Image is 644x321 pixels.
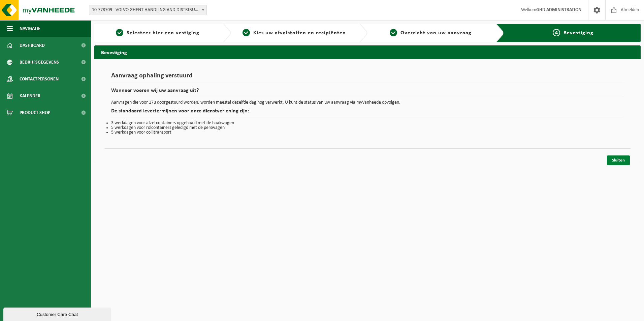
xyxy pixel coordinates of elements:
a: 2Kies uw afvalstoffen en recipiënten [234,29,354,37]
span: 3 [390,29,397,36]
a: Sluiten [607,155,630,165]
h2: Wanneer voeren wij uw aanvraag uit? [111,88,624,97]
li: 5 werkdagen voor rolcontainers geledigd met de perswagen [111,126,624,130]
h1: Aanvraag ophaling verstuurd [111,72,624,83]
span: Overzicht van uw aanvraag [400,30,472,36]
span: 1 [116,29,123,36]
iframe: chat widget [3,306,112,321]
span: Product Shop [20,104,50,121]
span: 2 [243,29,250,36]
span: Navigatie [20,20,40,37]
h2: De standaard levertermijnen voor onze dienstverlening zijn: [111,108,624,117]
strong: GHD ADMINISTRATION [536,7,581,12]
span: Bevestiging [563,30,593,36]
li: 3 werkdagen voor afzetcontainers opgehaald met de haakwagen [111,121,624,126]
a: 3Overzicht van uw aanvraag [371,29,491,37]
a: 1Selecteer hier een vestiging [98,29,218,37]
span: Contactpersonen [20,71,59,87]
p: Aanvragen die voor 17u doorgestuurd worden, worden meestal dezelfde dag nog verwerkt. U kunt de s... [111,100,624,105]
span: Bedrijfsgegevens [20,54,59,71]
span: Kalender [20,87,40,104]
span: Selecteer hier een vestiging [127,30,199,36]
li: 5 werkdagen voor collitransport [111,130,624,135]
span: Dashboard [20,37,45,54]
span: 4 [553,29,560,36]
span: Kies uw afvalstoffen en recipiënten [253,30,346,36]
span: 10-778709 - VOLVO GHENT HANDLING AND DISTRIBUTION - DESTELDONK [89,5,206,15]
h2: Bevestiging [94,45,641,59]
